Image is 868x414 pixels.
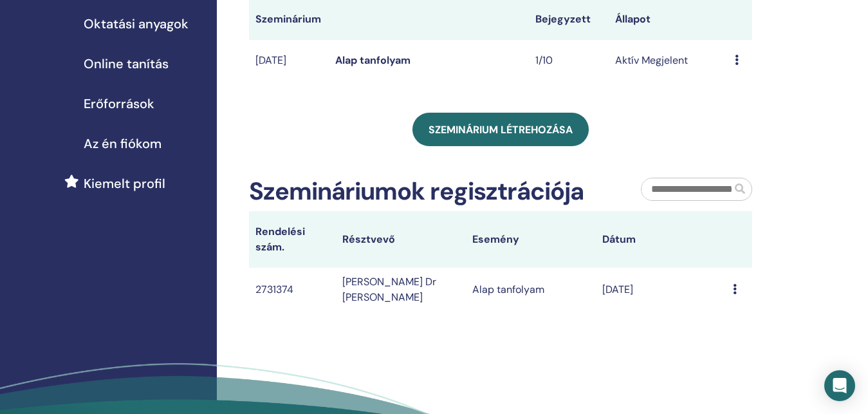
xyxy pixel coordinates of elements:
td: Aktív Megjelent [609,40,728,82]
a: Szeminárium létrehozása [412,113,589,146]
td: [DATE] [249,40,329,82]
span: Erőforrások [84,94,154,113]
td: [DATE] [596,268,726,312]
td: 2731374 [249,268,336,312]
th: Résztvevő [336,211,466,268]
td: 1/10 [529,40,609,82]
th: Dátum [596,211,726,268]
div: Open Intercom Messenger [824,370,855,401]
span: Az én fiókom [84,134,162,153]
span: Oktatási anyagok [84,14,189,33]
span: Szeminárium létrehozása [429,123,573,136]
th: Esemény [466,211,596,268]
span: Kiemelt profil [84,174,165,193]
a: Alap tanfolyam [335,53,411,67]
h2: Szemináriumok regisztrációja [249,177,584,207]
td: Alap tanfolyam [466,268,596,312]
th: Rendelési szám. [249,211,336,268]
td: [PERSON_NAME] Dr [PERSON_NAME] [336,268,466,312]
span: Online tanítás [84,54,169,73]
